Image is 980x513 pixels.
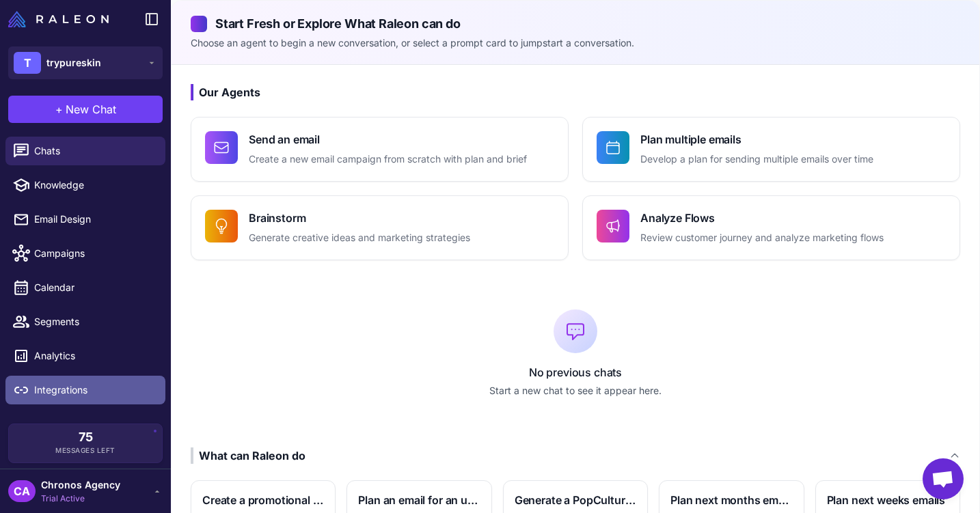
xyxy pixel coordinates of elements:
h3: Plan next months emails [670,492,792,508]
span: Analytics [34,348,154,363]
h3: Create a promotional brief and email [202,492,324,508]
h4: Plan multiple emails [640,131,873,148]
p: Start a new chat to see it appear here. [191,383,960,398]
a: Open chat [923,458,964,499]
a: Integrations [5,376,165,404]
button: Analyze FlowsReview customer journey and analyze marketing flows [582,195,960,260]
p: Generate creative ideas and marketing strategies [249,230,470,246]
div: CA [8,480,36,502]
span: Knowledge [34,178,154,193]
a: Campaigns [5,239,165,268]
span: Messages Left [55,445,115,456]
a: Raleon Logo [8,11,114,27]
div: What can Raleon do [191,447,305,464]
span: Trial Active [41,493,120,505]
button: Send an emailCreate a new email campaign from scratch with plan and brief [191,117,569,182]
span: Integrations [34,383,154,398]
span: Chats [34,143,154,158]
h4: Analyze Flows [640,210,884,226]
button: +New Chat [8,96,163,123]
img: Raleon Logo [8,11,109,27]
h2: Start Fresh or Explore What Raleon can do [191,14,960,33]
h3: Generate a PopCulture themed brief [515,492,636,508]
h3: Our Agents [191,84,960,100]
span: Chronos Agency [41,477,120,493]
span: Calendar [34,280,154,295]
button: Ttrypureskin [8,46,163,79]
span: New Chat [66,101,116,117]
button: Plan multiple emailsDevelop a plan for sending multiple emails over time [582,117,960,182]
a: Calendar [5,273,165,302]
h4: Brainstorm [249,210,470,226]
span: Campaigns [34,246,154,261]
a: Analytics [5,342,165,370]
h3: Plan an email for an upcoming holiday [358,492,480,508]
p: Choose an agent to begin a new conversation, or select a prompt card to jumpstart a conversation. [191,36,960,51]
span: Email Design [34,212,154,227]
p: Review customer journey and analyze marketing flows [640,230,884,246]
h4: Send an email [249,131,527,148]
div: T [14,52,41,74]
a: Knowledge [5,171,165,199]
span: 75 [79,431,93,443]
a: Chats [5,137,165,165]
a: Email Design [5,205,165,234]
a: Segments [5,307,165,336]
p: Develop a plan for sending multiple emails over time [640,152,873,167]
button: BrainstormGenerate creative ideas and marketing strategies [191,195,569,260]
h3: Plan next weeks emails [827,492,949,508]
span: trypureskin [46,55,101,70]
p: No previous chats [191,364,960,380]
p: Create a new email campaign from scratch with plan and brief [249,152,527,167]
span: + [55,101,63,117]
span: Segments [34,314,154,329]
